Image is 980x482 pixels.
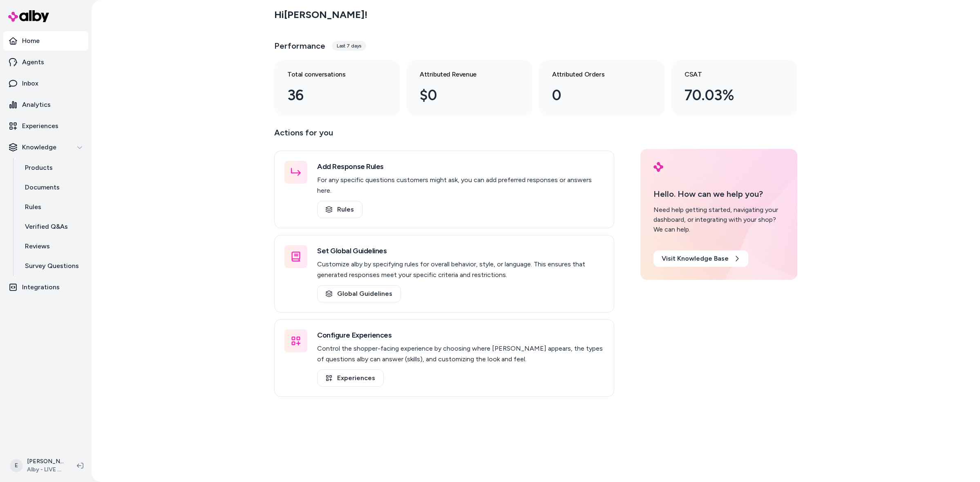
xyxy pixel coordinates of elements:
p: Control the shopper-facing experience by choosing where [PERSON_NAME] appears, the types of quest... [317,343,604,365]
a: Attributed Orders 0 [539,60,665,116]
div: Need help getting started, navigating your dashboard, or integrating with your shop? We can help. [653,205,784,234]
a: Verified Q&As [17,217,88,236]
a: Inbox [3,74,88,93]
a: Agents [3,52,88,72]
div: 36 [287,84,374,106]
a: Experiences [3,116,88,136]
a: Rules [317,201,362,218]
div: 70.03% [685,84,771,106]
a: Integrations [3,277,88,297]
img: alby Logo [653,162,663,172]
div: Last 7 days [332,41,366,51]
p: Verified Q&As [25,222,68,232]
button: Knowledge [3,137,88,157]
h3: CSAT [685,70,771,79]
p: [PERSON_NAME] [27,457,64,466]
p: Survey Questions [25,261,79,271]
p: Knowledge [22,142,56,152]
p: Agents [22,57,44,67]
h3: Add Response Rules [317,161,604,172]
a: Documents [17,178,88,197]
h3: Total conversations [287,70,374,79]
p: Analytics [22,100,51,110]
div: $0 [420,84,506,106]
p: Inbox [22,79,38,88]
h3: Configure Experiences [317,329,604,341]
button: E[PERSON_NAME]Alby - LIVE on [DOMAIN_NAME] [5,453,70,479]
p: Customize alby by specifying rules for overall behavior, style, or language. This ensures that ge... [317,259,604,280]
a: Home [3,31,88,51]
a: Analytics [3,95,88,115]
a: Visit Knowledge Base [653,250,748,267]
a: Global Guidelines [317,285,401,302]
span: Alby - LIVE on [DOMAIN_NAME] [27,466,64,474]
h3: Set Global Guidelines [317,245,604,257]
a: Survey Questions [17,256,88,276]
h3: Attributed Orders [552,70,639,79]
span: E [10,459,23,472]
a: Experiences [317,369,384,387]
p: Actions for you [274,126,614,146]
a: Products [17,158,88,178]
p: For any specific questions customers might ask, you can add preferred responses or answers here. [317,175,604,196]
div: 0 [552,84,639,106]
a: Reviews [17,236,88,256]
h3: Performance [274,40,325,52]
p: Experiences [22,121,58,131]
a: Total conversations 36 [274,60,400,116]
p: Integrations [22,282,60,292]
p: Products [25,163,53,173]
a: CSAT 70.03% [671,60,797,116]
h2: Hi [PERSON_NAME] ! [274,9,367,21]
h3: Attributed Revenue [420,70,506,79]
p: Rules [25,202,41,212]
p: Reviews [25,241,50,251]
p: Documents [25,182,60,192]
p: Hello. How can we help you? [653,188,784,200]
p: Home [22,36,40,46]
a: Rules [17,197,88,217]
img: alby Logo [8,10,49,22]
a: Attributed Revenue $0 [407,60,533,116]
